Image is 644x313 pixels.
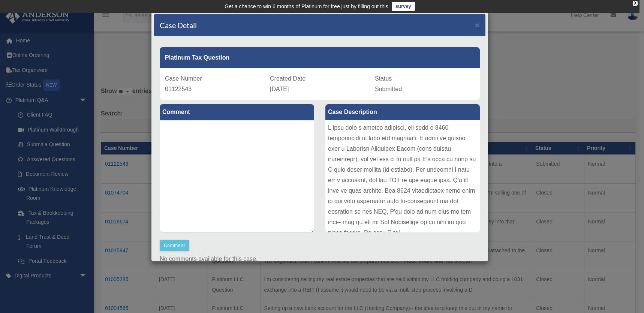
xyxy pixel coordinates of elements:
span: Created Date [270,75,306,82]
label: Comment [160,104,314,120]
span: [DATE] [270,86,289,92]
label: Case Description [325,104,480,120]
div: Platinum Tax Question [160,47,480,68]
p: No comments available for this case. [160,254,480,264]
span: 01122543 [165,86,192,92]
span: Status [375,75,392,82]
span: Case Number [165,75,202,82]
button: Comment [160,240,189,251]
span: × [475,21,480,29]
button: Close [475,21,480,29]
div: close [633,1,638,6]
div: Get a chance to win 6 months of Platinum for free just by filling out this [225,2,388,11]
a: survey [392,2,415,11]
span: Submitted [375,86,402,92]
h4: Case Detail [160,20,197,30]
div: L ipsu dolo s ametco adipisci, eli sedd e 8460 temporincidi ut labo etd magnaali. E admi ve quisn... [325,120,480,232]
